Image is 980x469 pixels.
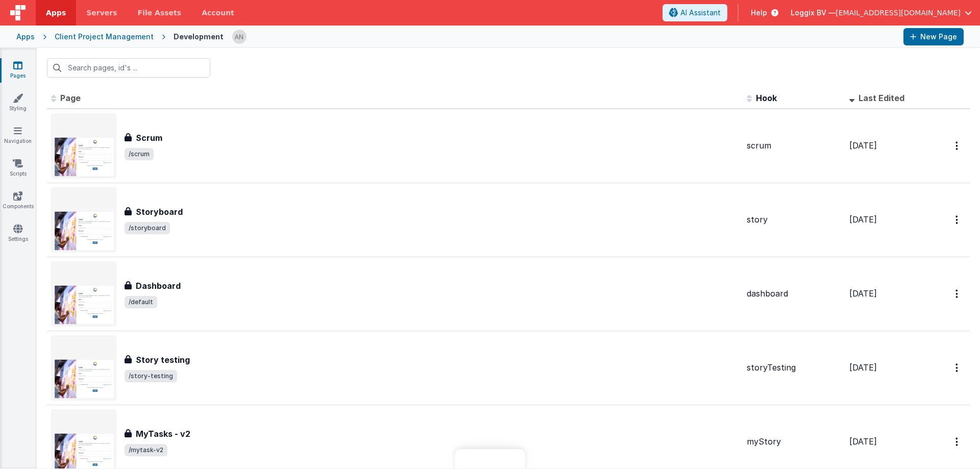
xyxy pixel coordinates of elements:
[47,58,210,78] input: Search pages, id's ...
[174,32,224,42] div: Development
[136,280,181,292] h3: Dashboard
[663,4,727,21] button: AI Assistant
[125,444,167,456] span: /mytask-v2
[16,32,35,42] div: Apps
[747,288,841,300] div: dashboard
[791,8,836,18] span: Loggix BV —
[849,362,877,373] span: [DATE]
[949,209,966,230] button: Options
[747,214,841,226] div: story
[136,428,190,440] h3: MyTasks - v2
[949,431,966,452] button: Options
[136,354,190,366] h3: Story testing
[680,8,721,18] span: AI Assistant
[747,436,841,448] div: myStory
[138,8,182,18] span: File Assets
[836,8,961,18] span: [EMAIL_ADDRESS][DOMAIN_NAME]
[136,206,183,218] h3: Storyboard
[747,140,841,152] div: scrum
[136,132,162,144] h3: Scrum
[55,32,154,42] div: Client Project Management
[86,8,117,18] span: Servers
[849,288,877,299] span: [DATE]
[60,93,81,103] span: Page
[849,140,877,151] span: [DATE]
[859,93,904,103] span: Last Edited
[747,362,841,374] div: storyTesting
[849,436,877,447] span: [DATE]
[949,357,966,378] button: Options
[949,283,966,304] button: Options
[46,8,66,18] span: Apps
[125,370,177,382] span: /story-testing
[949,135,966,156] button: Options
[125,148,154,160] span: /scrum
[756,93,777,103] span: Hook
[232,30,247,44] img: f1d78738b441ccf0e1fcb79415a71bae
[125,296,157,308] span: /default
[751,8,767,18] span: Help
[125,222,170,234] span: /storyboard
[791,8,972,18] button: Loggix BV — [EMAIL_ADDRESS][DOMAIN_NAME]
[849,214,877,225] span: [DATE]
[903,28,964,45] button: New Page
